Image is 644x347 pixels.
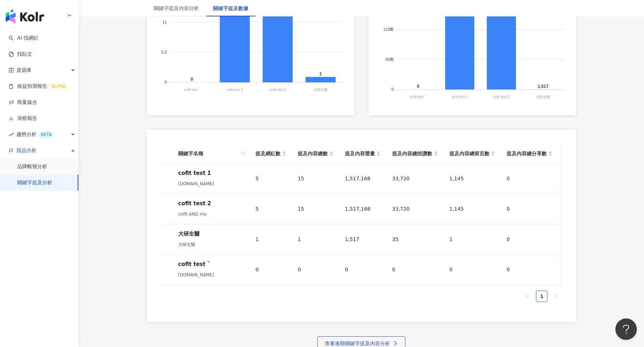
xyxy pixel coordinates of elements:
[391,87,394,91] tspan: 0
[178,230,244,238] div: 大研生醫
[255,150,280,157] span: 提及網紅數
[16,142,36,159] span: 競品分析
[9,132,14,137] span: rise
[178,241,244,248] div: 大研生醫
[178,200,244,207] div: cofit test 2
[165,80,167,85] tspan: 0
[536,291,547,302] li: 1
[522,291,533,302] button: left
[255,175,286,182] div: 5
[6,9,44,24] img: logo
[392,205,438,213] div: 33,720
[615,318,637,340] iframe: Help Scout Beacon - Open
[339,144,386,164] th: 提及內容聲量
[444,144,501,164] th: 提及內容總留言數
[449,205,495,213] div: 1,145
[392,235,438,243] div: 35
[550,291,562,302] li: Next Page
[410,95,426,99] tspan: cofit test ˇ
[250,144,292,164] th: 提及網紅數
[507,150,547,157] span: 提及內容總分享數
[178,210,244,218] div: cofit AND me
[184,88,200,92] tspan: cofit test ˇ
[255,266,286,273] div: 0
[507,266,552,273] div: 0
[16,126,54,142] span: 趨勢分析
[522,291,533,302] li: Previous Page
[449,235,495,243] div: 1
[449,150,489,157] span: 提及內容總留言數
[17,163,47,170] a: 品牌帳號分析
[345,175,381,182] div: 1,517,168
[9,35,39,42] a: searchAI 找網紅
[9,115,37,122] a: 洞察報告
[449,175,495,182] div: 1,145
[550,291,562,302] button: right
[393,341,398,346] span: right
[178,150,238,157] span: 關鍵字名稱
[178,260,244,268] div: cofit test ˇ
[392,175,438,182] div: 33,720
[345,150,375,157] span: 提及內容聲量
[298,235,333,243] div: 1
[38,131,54,138] div: BETA
[383,27,394,31] tspan: 110萬
[385,57,394,61] tspan: 55萬
[9,51,32,58] a: 找貼文
[536,291,547,302] a: 1
[536,95,550,99] tspan: 大研生醫
[558,144,615,164] th: 提及內容總互動數
[213,4,248,12] div: 關鍵字提及數據
[255,205,286,213] div: 5
[9,83,68,90] a: 效益預測報告ALPHA
[178,180,244,188] div: [DOMAIN_NAME]
[386,144,444,164] th: 提及內容總按讚數
[255,235,286,243] div: 1
[9,99,37,106] a: 商案媒合
[345,205,381,213] div: 1,517,168
[226,88,243,92] tspan: cofit test 1
[298,266,333,273] div: 0
[345,235,381,243] div: 1,517
[493,95,510,99] tspan: cofit test 2
[154,4,199,12] div: 關鍵字提及內容分析
[17,179,52,186] a: 關鍵字提及分析
[178,169,244,177] div: cofit test 1
[392,266,438,273] div: 0
[298,175,333,182] div: 15
[554,294,558,298] span: right
[507,205,552,213] div: 0
[507,235,552,243] div: 0
[449,266,495,273] div: 0
[178,271,244,279] div: [DOMAIN_NAME]
[241,151,245,156] span: search
[345,266,381,273] div: 0
[240,148,247,159] span: search
[162,20,167,24] tspan: 11
[325,341,390,346] span: 查看進階關鍵字提及內容分析
[392,150,432,157] span: 提及內容總按讚數
[269,88,286,92] tspan: cofit test 2
[507,175,552,182] div: 0
[298,150,328,157] span: 提及內容總數
[298,205,333,213] div: 15
[292,144,339,164] th: 提及內容總數
[16,62,31,78] span: 資源庫
[452,95,468,99] tspan: cofit test 1
[501,144,558,164] th: 提及內容總分享數
[525,294,530,298] span: left
[161,50,167,54] tspan: 5.5
[313,88,328,92] tspan: 大研生醫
